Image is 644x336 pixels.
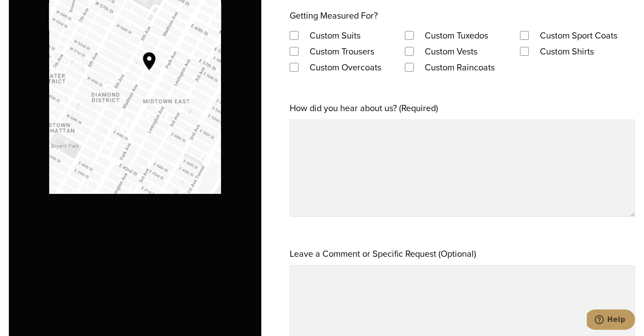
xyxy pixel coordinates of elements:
label: Custom Tuxedos [416,27,497,43]
label: Custom Suits [301,27,369,43]
iframe: Opens a widget where you can chat to one of our agents [587,309,635,332]
label: Custom Shirts [531,43,603,59]
legend: Getting Measured For? [290,8,378,23]
label: Custom Trousers [301,43,383,59]
label: How did you hear about us? (Required) [290,100,438,116]
label: Custom Sport Coats [531,27,626,43]
label: Custom Overcoats [301,59,390,75]
label: Custom Raincoats [416,59,504,75]
label: Leave a Comment or Specific Request (Optional) [290,246,476,262]
label: Custom Vests [416,43,486,59]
